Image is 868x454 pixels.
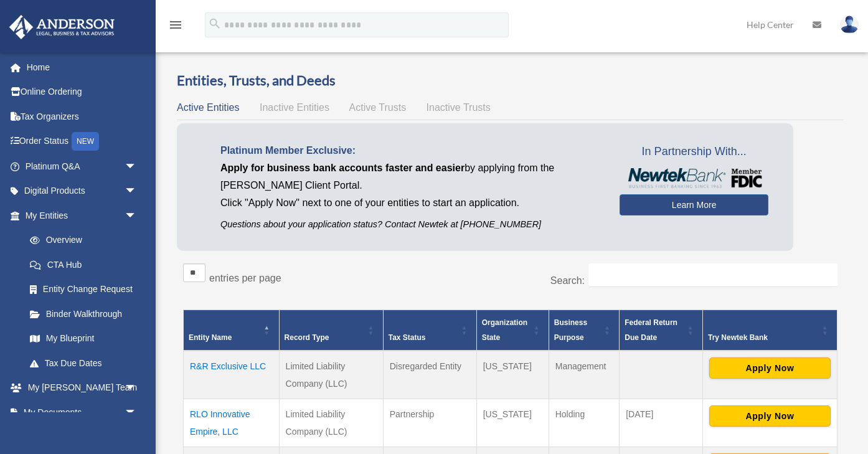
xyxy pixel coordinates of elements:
th: Entity Name: Activate to invert sorting [184,310,280,351]
th: Try Newtek Bank : Activate to sort [702,310,837,351]
a: Overview [17,228,143,253]
a: Learn More [620,194,768,215]
a: CTA Hub [17,252,149,277]
i: search [208,17,222,31]
a: My [PERSON_NAME] Teamarrow_drop_down [9,376,156,400]
span: Active Trusts [349,102,407,113]
td: [US_STATE] [476,399,549,447]
a: Entity Change Request [17,277,149,302]
h3: Entities, Trusts, and Deeds [177,71,844,90]
td: RLO Innovative Empire, LLC [184,399,280,447]
td: Disregarded Entity [383,351,476,399]
span: Record Type [285,333,329,342]
img: Anderson Advisors Platinum Portal [6,15,118,39]
a: Tax Organizers [9,104,156,129]
span: Entity Name [189,333,232,342]
th: Federal Return Due Date: Activate to sort [620,310,703,351]
span: In Partnership With... [620,142,768,162]
th: Business Purpose: Activate to sort [549,310,620,351]
span: Tax Status [389,333,426,342]
p: Questions about your application status? Contact Newtek at [PHONE_NUMBER] [220,217,601,232]
p: by applying from the [PERSON_NAME] Client Portal. [220,159,601,194]
td: [US_STATE] [476,351,549,399]
a: Digital Productsarrow_drop_down [9,179,156,204]
td: Holding [549,399,620,447]
span: Inactive Entities [260,102,329,113]
span: arrow_drop_down [125,376,149,401]
img: User Pic [840,16,859,34]
a: My Entitiesarrow_drop_down [9,203,149,228]
th: Organization State: Activate to sort [476,310,549,351]
th: Record Type: Activate to sort [279,310,383,351]
span: Federal Return Due Date [625,318,677,342]
a: menu [168,22,183,32]
p: Platinum Member Exclusive: [220,142,601,159]
a: Online Ordering [9,80,156,105]
td: Management [549,351,620,399]
button: Apply Now [709,405,831,427]
div: Try Newtek Bank [708,330,818,345]
span: Inactive Trusts [427,102,491,113]
span: arrow_drop_down [125,203,149,229]
div: NEW [72,132,99,151]
span: Organization State [482,318,527,342]
a: Platinum Q&Aarrow_drop_down [9,154,156,179]
td: Limited Liability Company (LLC) [279,351,383,399]
a: Home [9,55,156,80]
span: Active Entities [177,102,239,113]
span: Business Purpose [554,318,587,342]
a: Binder Walkthrough [17,301,149,326]
a: Tax Due Dates [17,351,149,376]
td: [DATE] [620,399,703,447]
td: Partnership [383,399,476,447]
td: Limited Liability Company (LLC) [279,399,383,447]
span: arrow_drop_down [125,400,149,425]
img: NewtekBankLogoSM.png [626,168,762,188]
td: R&R Exclusive LLC [184,351,280,399]
a: My Blueprint [17,326,149,351]
a: My Documentsarrow_drop_down [9,400,156,425]
span: arrow_drop_down [125,179,149,204]
label: entries per page [209,273,281,283]
button: Apply Now [709,357,831,379]
a: Order StatusNEW [9,129,156,154]
th: Tax Status: Activate to sort [383,310,476,351]
label: Search: [550,275,585,286]
p: Click "Apply Now" next to one of your entities to start an application. [220,194,601,212]
i: menu [168,17,183,32]
span: arrow_drop_down [125,154,149,179]
span: Apply for business bank accounts faster and easier [220,163,465,173]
